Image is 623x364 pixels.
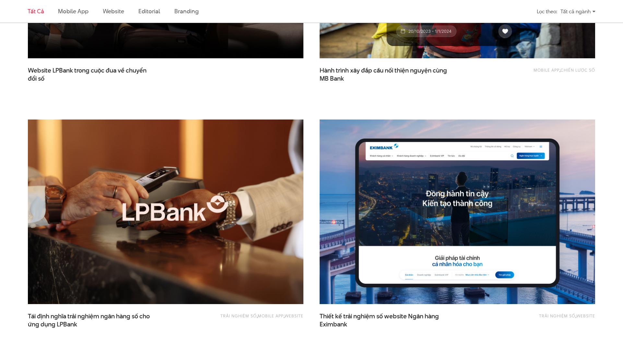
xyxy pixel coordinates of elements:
[539,313,575,319] a: Trải nghiệm số
[320,119,595,304] img: Eximbank Website Portal
[28,312,158,328] a: Tái định nghĩa trải nghiệm ngân hàng số choứng dụng LPBank
[534,67,559,73] a: Mobile app
[220,313,257,319] a: Trải nghiệm số
[320,74,344,83] span: MB Bank
[58,7,88,15] a: Mobile app
[320,320,347,329] span: Eximbank
[576,313,595,319] a: Website
[174,7,198,15] a: Branding
[560,6,595,17] div: Tất cả ngành
[320,312,449,328] a: Thiết kế trải nghiệm số website Ngân hàngEximbank
[537,6,557,17] div: Lọc theo:
[103,7,124,15] a: Website
[320,312,449,328] span: Thiết kế trải nghiệm số website Ngân hàng
[14,110,317,313] img: LPBank Thumb
[28,74,44,83] span: đổi số
[138,7,160,15] a: Editorial
[28,312,158,328] span: Tái định nghĩa trải nghiệm ngân hàng số cho
[560,67,595,73] a: Chiến lược số
[258,313,284,319] a: Mobile app
[28,320,77,329] span: ứng dụng LPBank
[320,66,449,83] span: Hành trình xây đắp cầu nối thiện nguyện cùng
[28,7,44,15] a: Tất cả
[28,66,158,83] a: Website LPBank trong cuộc đua về chuyểnđổi số
[193,312,303,325] div: , ,
[285,313,303,319] a: Website
[485,312,595,325] div: ,
[28,66,158,83] span: Website LPBank trong cuộc đua về chuyển
[320,66,449,83] a: Hành trình xây đắp cầu nối thiện nguyện cùngMB Bank
[485,66,595,79] div: ,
